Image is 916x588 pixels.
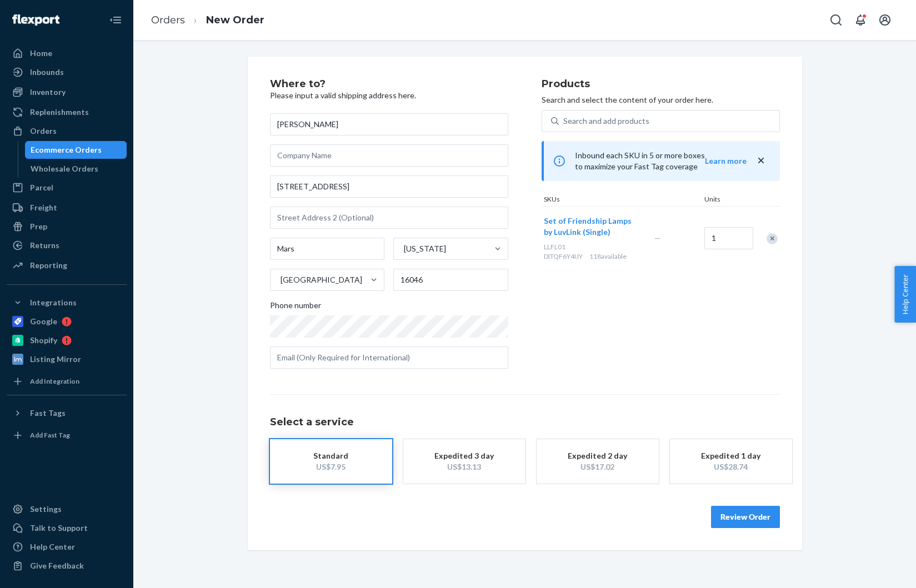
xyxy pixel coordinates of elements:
button: Expedited 1 dayUS$28.74 [670,439,792,484]
div: US$28.74 [687,461,775,473]
div: Inventory [30,87,66,98]
a: Add Fast Tag [7,426,127,444]
button: StandardUS$7.95 [270,439,392,484]
a: Google [7,313,127,330]
div: Parcel [30,182,53,193]
input: ZIP Code [393,269,508,291]
div: Fast Tags [30,408,66,419]
div: Help Center [30,541,75,552]
div: Wholesale Orders [31,163,98,174]
input: [GEOGRAPHIC_DATA] [279,274,281,285]
div: Listing Mirror [30,354,81,365]
a: Wholesale Orders [25,160,127,178]
div: Inbounds [30,67,64,78]
a: Freight [7,199,127,217]
div: Reporting [30,260,67,271]
button: Learn more [705,155,747,167]
ol: breadcrumbs [142,4,273,37]
button: Help Center [894,266,916,323]
div: Integrations [30,297,77,308]
div: Give Feedback [30,560,84,571]
div: [US_STATE] [404,243,446,254]
div: Talk to Support [30,522,88,534]
a: Orders [151,14,185,26]
div: Expedited 2 day [553,450,642,461]
a: Ecommerce Orders [25,141,127,159]
span: 118 available [589,252,627,260]
input: Email (Only Required for International) [270,346,508,369]
div: Add Integration [30,376,79,386]
div: Ecommerce Orders [31,144,102,155]
a: Prep [7,218,127,235]
input: Company Name [270,144,508,167]
a: Returns [7,237,127,254]
div: Expedited 1 day [687,450,775,461]
h2: Products [542,79,780,90]
button: Expedited 2 dayUS$17.02 [537,439,659,484]
input: Quantity [704,227,753,249]
div: Prep [30,221,47,232]
div: Remove Item [767,233,778,244]
button: Fast Tags [7,404,127,422]
div: Home [30,48,52,59]
a: New Order [206,14,264,26]
h2: Where to? [270,79,508,90]
button: Open account menu [874,9,896,31]
a: Settings [7,500,127,518]
h1: Select a service [270,417,780,428]
span: Set of Friendship Lamps by LuvLink (Single) [544,216,632,237]
a: Replenishments [7,103,127,121]
button: Expedited 3 dayUS$13.13 [403,439,525,484]
a: Add Integration [7,373,127,390]
div: Settings [30,504,62,515]
p: Search and select the content of your order here. [542,94,780,105]
a: Listing Mirror [7,350,127,368]
button: Integrations [7,294,127,311]
div: [GEOGRAPHIC_DATA] [281,274,362,285]
img: Flexport logo [12,14,59,26]
div: Expedited 3 day [420,450,509,461]
a: Orders [7,122,127,140]
a: Talk to Support [7,519,127,537]
span: — [654,233,661,243]
a: Shopify [7,331,127,349]
div: Orders [30,125,57,137]
input: Street Address [270,175,508,198]
div: Add Fast Tag [30,430,70,440]
p: Please input a valid shipping address here. [270,90,508,101]
div: US$7.95 [287,461,376,473]
button: Give Feedback [7,557,127,575]
button: Close Navigation [104,9,127,31]
div: Google [30,316,57,327]
div: US$13.13 [420,461,509,473]
input: [US_STATE] [403,243,404,254]
a: Home [7,44,127,62]
a: Inventory [7,83,127,101]
div: SKUs [542,194,702,206]
a: Reporting [7,257,127,274]
button: Set of Friendship Lamps by LuvLink (Single) [544,215,641,238]
span: LLFL01 DITQF6Y4IJY [544,243,583,260]
div: Freight [30,202,57,213]
button: close [755,155,767,167]
input: City [270,238,385,260]
div: Inbound each SKU in 5 or more boxes to maximize your Fast Tag coverage [542,141,780,181]
button: Open Search Box [825,9,847,31]
div: Replenishments [30,107,89,118]
div: US$17.02 [553,461,642,473]
div: Units [702,194,752,206]
a: Help Center [7,538,127,556]
button: Open notifications [849,9,872,31]
button: Review Order [711,506,780,528]
a: Inbounds [7,63,127,81]
div: Returns [30,240,59,251]
div: Shopify [30,335,57,346]
input: First & Last Name [270,113,508,135]
div: Search and add products [563,115,649,127]
span: Phone number [270,300,321,315]
input: Street Address 2 (Optional) [270,207,508,229]
div: Standard [287,450,376,461]
a: Parcel [7,179,127,197]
